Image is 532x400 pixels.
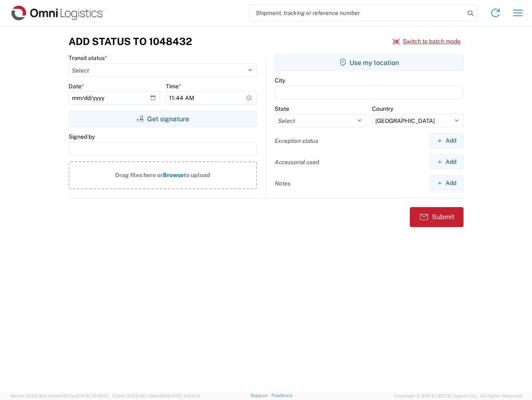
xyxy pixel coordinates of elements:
label: Country [372,105,393,112]
button: Add [430,154,463,170]
button: Get signature [69,110,257,127]
label: Notes [275,180,291,187]
span: Drag files here or [115,172,163,178]
label: Date [69,82,84,90]
span: to upload [184,172,210,178]
button: Switch to batch mode [393,35,461,48]
span: Copyright © [DATE]-[DATE] Agistix Inc., All Rights Reserved [394,392,522,400]
button: Submit [410,207,463,227]
span: Client: 2025.18.0-198a450 [112,393,200,398]
input: Shipment, tracking or reference number [249,5,465,21]
button: Use my location [275,54,463,71]
label: Exception status [275,137,318,145]
label: Time [166,82,181,90]
label: Accessorial used [275,158,319,166]
h3: Add Status to 1048432 [69,35,192,47]
label: Transit status [69,54,107,62]
span: Server: 2025.18.0-a0edd1917ac [10,393,108,398]
button: Add [430,175,463,191]
span: Browse [163,172,184,178]
a: Support [251,393,271,398]
label: State [275,105,289,112]
label: City [275,77,285,84]
a: Feedback [271,393,293,398]
span: [DATE] 10:06:13 [167,393,200,398]
label: Signed by [69,133,95,140]
span: [DATE] 10:10:00 [76,393,108,398]
button: Add [430,133,463,148]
